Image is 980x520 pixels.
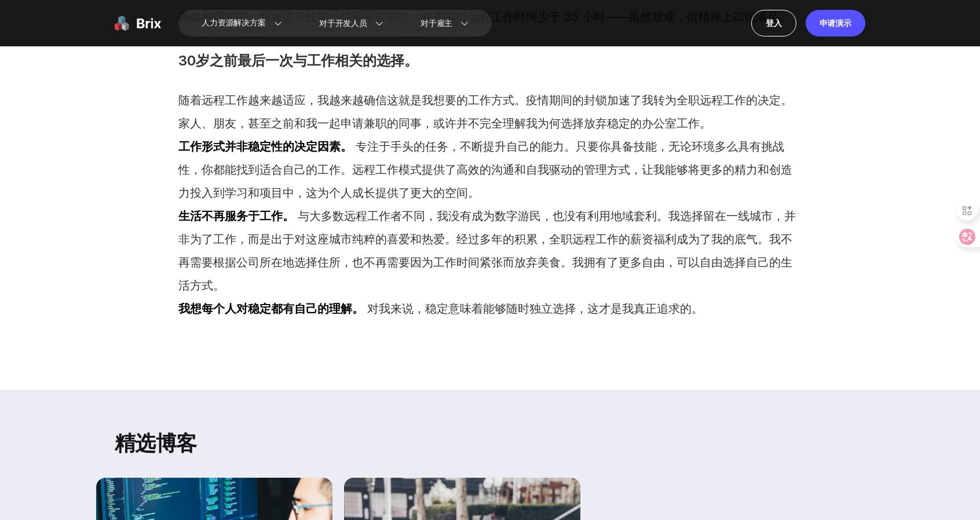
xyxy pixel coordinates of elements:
font: 30岁之前最后一次与工作相关的选择。 [178,52,418,69]
font: 工作形式并非稳定性的决定因素。 [178,140,352,153]
font: 生活不再服务于工作。 [178,209,294,223]
a: 申请演示 [806,10,865,36]
font: 人力资源解决方案 [202,17,266,29]
font: 登入 [766,18,782,28]
font: 专注于手头的任务，不断提升自己的能力。只要你具备技能，无论环境多么具有挑战性，你都能找到适合自己的工作。远程工作模式提供了高效的沟通和自我驱动的管理方式，让我能够将更多的精力和创造力投入到学习和... [178,140,792,200]
font: 我想每个人对稳定都有自己的理解。 [178,302,364,316]
font: 对于开发人员 [319,17,367,30]
font: 精选博客 [115,430,196,456]
font: 对于雇主 [420,17,452,30]
font: 家人、朋友，甚至之前和我一起申请兼职的同事，或许并不完全理解我为何选择放弃稳定的办公室工作。 [178,116,711,130]
font: 与大多数远程工作者不同，我没有成为数字游民，也没有利用地域套利。我选择留在一线城市，并非为了工作，而是出于对这座城市纯粹的喜爱和热爱。经过多年的积累，全职远程工作的薪资福利成为了我的底气。我不再... [178,209,796,292]
font: 对我来说，稳定意味着能够随时独立选择，这才是我真正追求的。 [367,302,703,316]
a: 登入 [751,10,796,36]
font: 随着远程工作越来越适应，我越来越确信这就是我想要的工作方式。疫情期间的封锁加速了我转为全职远程工作的决定。 [178,93,792,107]
font: 申请演示 [820,18,851,28]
